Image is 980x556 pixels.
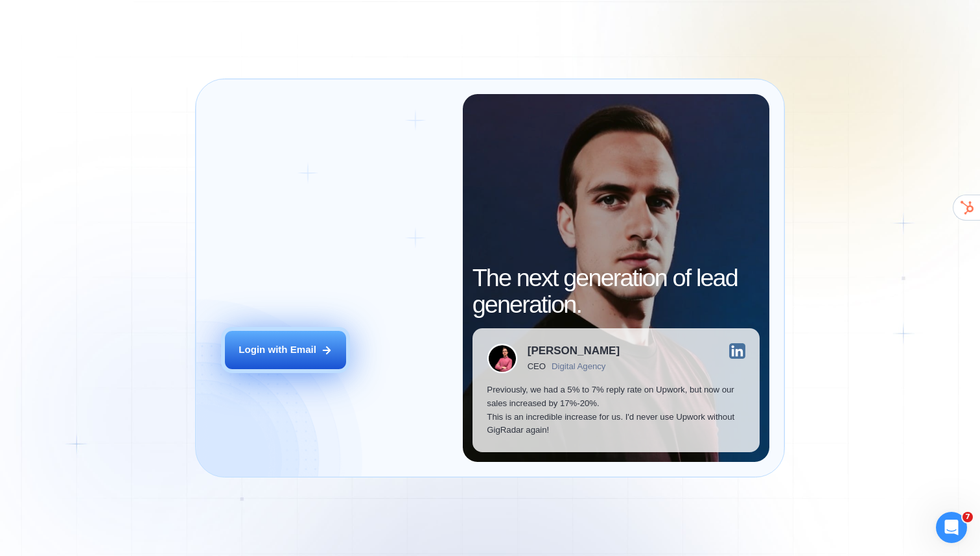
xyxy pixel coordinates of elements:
div: Login with Email [239,343,316,357]
div: Digital Agency [552,361,605,371]
iframe: Intercom live chat [936,512,967,543]
div: CEO [528,361,546,371]
div: [PERSON_NAME] [528,345,620,356]
h2: The next generation of lead generation. [472,265,760,319]
p: Previously, we had a 5% to 7% reply rate on Upwork, but now our sales increased by 17%-20%. This ... [487,383,745,437]
button: Login with Email [225,331,346,369]
span: 7 [962,512,973,522]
